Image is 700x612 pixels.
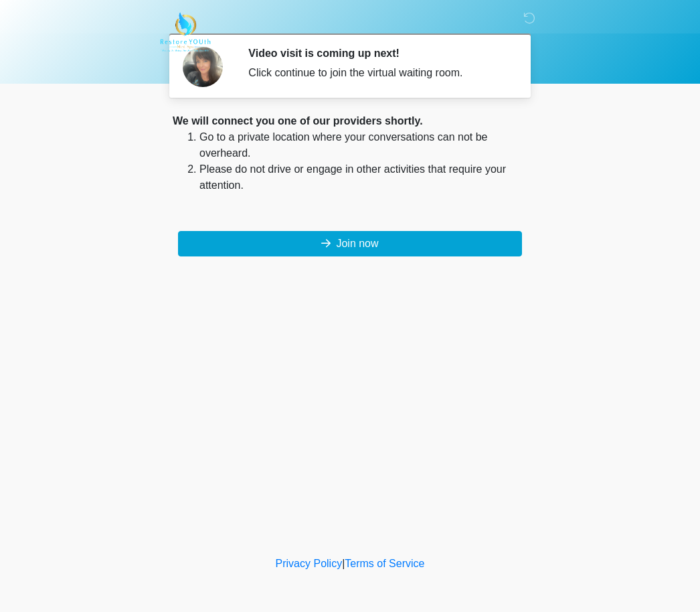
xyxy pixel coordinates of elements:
[199,129,527,161] li: Go to a private location where your conversations can not be overheard.
[345,558,424,569] a: Terms of Service
[159,10,211,54] img: Restore YOUth Med Spa Logo
[342,558,345,569] a: |
[199,161,527,194] li: Please do not drive or engage in other activities that require your attention.
[183,47,223,87] img: Agent Avatar
[276,558,343,569] a: Privacy Policy
[173,113,527,129] div: We will connect you one of our providers shortly.
[178,231,522,256] button: Join now
[248,65,507,81] div: Click continue to join the virtual waiting room.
